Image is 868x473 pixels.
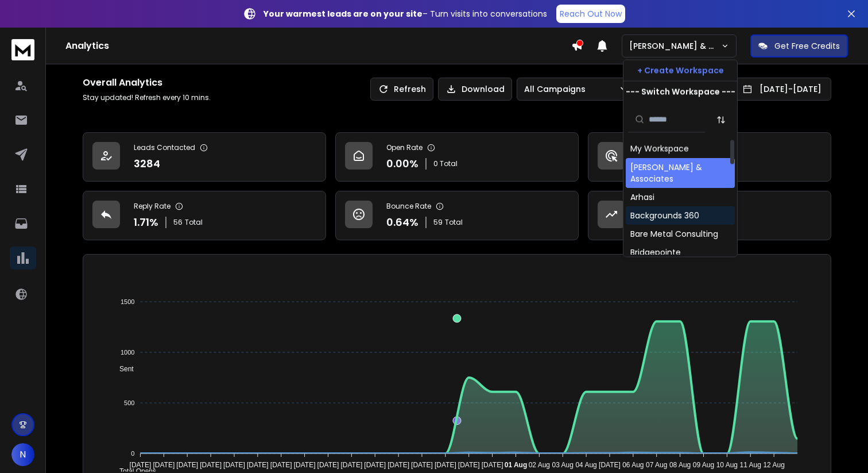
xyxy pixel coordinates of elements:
tspan: [DATE] [340,461,362,469]
a: Reach Out Now [556,5,625,23]
a: Click Rate0.00%0 Total [588,132,831,182]
p: 0.64 % [386,214,418,230]
tspan: [DATE] [317,461,339,469]
p: Refresh [394,83,426,95]
button: Refresh [370,78,433,101]
div: Arhasi [630,191,654,203]
tspan: 1000 [121,349,134,356]
p: Stay updated! Refresh every 10 mins. [83,93,211,102]
tspan: [DATE] [387,461,409,469]
tspan: 10 Aug [716,461,738,469]
p: + Create Workspace [637,65,724,76]
tspan: 07 Aug [646,461,667,469]
div: Backgrounds 360 [630,210,699,221]
p: Reply Rate [134,202,170,211]
button: N [11,443,34,466]
button: Sort by Sort A-Z [710,108,733,131]
p: 3284 [134,156,160,172]
p: – Turn visits into conversations [263,8,547,20]
p: [PERSON_NAME] & Associates [629,40,721,52]
p: Get Free Credits [774,40,840,52]
tspan: [DATE] [129,461,151,469]
strong: Your warmest leads are on your site [263,8,423,20]
div: Bridgepointe Technologies [630,247,730,270]
a: Leads Contacted3284 [83,132,326,182]
p: 0.00 % [386,156,418,172]
tspan: [DATE] [458,461,480,469]
button: + Create Workspace [623,60,737,81]
p: 0 Total [433,159,458,168]
tspan: 11 Aug [740,461,761,469]
h1: Overall Analytics [83,76,211,90]
p: Open Rate [386,143,423,152]
p: Leads Contacted [134,143,195,152]
tspan: 02 Aug [529,461,550,469]
span: Total [445,218,463,227]
p: Bounce Rate [386,202,431,211]
a: Bounce Rate0.64%59Total [335,191,579,240]
div: My Workspace [630,143,689,155]
button: Download [438,78,512,101]
div: Bare Metal Consulting [630,228,718,240]
button: [DATE]-[DATE] [733,78,831,101]
a: Opportunities0$0 [588,191,831,240]
tspan: [DATE] [247,461,269,469]
span: Sent [111,365,134,373]
a: Reply Rate1.71%56Total [83,191,326,240]
p: 1.71 % [134,214,158,230]
tspan: 1500 [121,298,134,305]
span: Total [185,218,203,227]
a: Open Rate0.00%0 Total [335,132,579,182]
tspan: [DATE] [153,461,175,469]
tspan: 08 Aug [669,461,691,469]
tspan: [DATE] [223,461,245,469]
tspan: 12 Aug [764,461,785,469]
h1: Analytics [65,39,571,53]
iframe: Intercom live chat [826,433,854,461]
tspan: [DATE] [200,461,222,469]
div: [PERSON_NAME] & Associates [630,161,730,184]
tspan: 01 Aug [505,461,528,469]
tspan: [DATE] [411,461,433,469]
tspan: [DATE] [176,461,198,469]
span: 59 [433,218,443,227]
tspan: 500 [124,399,134,406]
p: All Campaigns [524,83,590,95]
tspan: 06 Aug [622,461,644,469]
p: --- Switch Workspace --- [626,86,735,98]
span: 56 [173,218,183,227]
tspan: [DATE] [294,461,316,469]
tspan: 09 Aug [693,461,714,469]
tspan: [DATE] [599,461,621,469]
tspan: [DATE] [482,461,503,469]
p: Download [462,83,505,95]
tspan: [DATE] [270,461,292,469]
button: Get Free Credits [750,34,848,57]
tspan: [DATE] [435,461,456,469]
tspan: [DATE] [364,461,386,469]
img: logo [11,39,34,60]
tspan: 0 [131,450,134,457]
tspan: 03 Aug [552,461,573,469]
tspan: 04 Aug [576,461,597,469]
p: Reach Out Now [560,8,622,20]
